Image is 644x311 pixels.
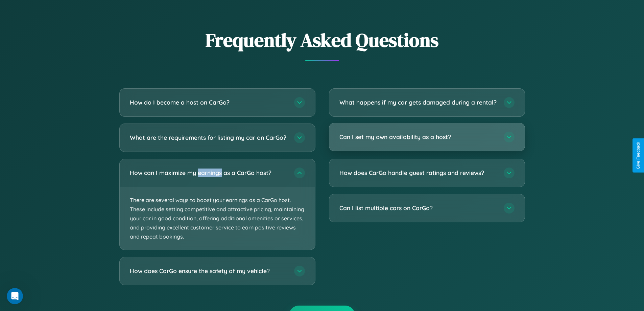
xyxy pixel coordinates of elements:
h3: Can I set my own availability as a host? [339,133,497,141]
h3: How can I maximize my earnings as a CarGo host? [130,169,287,177]
h3: What are the requirements for listing my car on CarGo? [130,133,287,142]
iframe: Intercom live chat [7,288,23,304]
h2: Frequently Asked Questions [119,27,525,53]
h3: How does CarGo handle guest ratings and reviews? [339,169,497,177]
p: There are several ways to boost your earnings as a CarGo host. These include setting competitive ... [120,187,315,250]
h3: Can I list multiple cars on CarGo? [339,204,497,212]
div: Give Feedback [636,142,641,169]
h3: What happens if my car gets damaged during a rental? [339,98,497,107]
h3: How does CarGo ensure the safety of my vehicle? [130,267,287,275]
h3: How do I become a host on CarGo? [130,98,287,107]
